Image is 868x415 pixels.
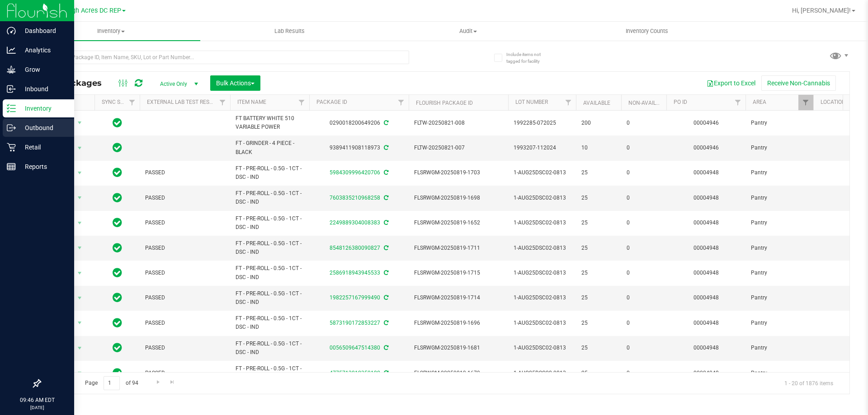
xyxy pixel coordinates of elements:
[330,294,380,301] a: 1982257167999490
[693,145,719,151] a: 00004946
[751,194,808,202] span: Pantry
[627,369,661,378] span: 0
[506,51,552,65] span: Include items not tagged for facility
[821,99,846,105] a: Location
[382,294,388,301] span: Sync from Compliance System
[236,340,304,357] span: FT - PRE-ROLL - 0.5G - 1CT - DSC - IND
[414,319,503,327] span: FLSRWGM-20250819-1696
[581,144,616,152] span: 10
[113,341,122,354] span: In Sync
[7,162,16,171] inline-svg: Reports
[394,95,409,110] a: Filter
[16,45,70,56] p: Analytics
[515,99,548,105] a: Lot Number
[693,120,719,126] a: 00004946
[382,219,388,226] span: Sync from Compliance System
[16,161,70,172] p: Reports
[627,119,661,127] span: 0
[145,319,225,327] span: PASSED
[151,376,165,388] a: Go to the next page
[145,294,225,302] span: PASSED
[693,320,719,326] a: 00004948
[113,242,122,254] span: In Sync
[628,100,669,106] a: Non-Available
[145,194,225,202] span: PASSED
[215,95,230,110] a: Filter
[236,364,304,382] span: FT - PRE-ROLL - 0.5G - 1CT - DSC - IND
[514,269,571,277] span: 1-AUG25DSC02-0813
[414,219,503,227] span: FLSRWGM-20250819-1652
[514,119,571,127] span: 1992285-072025
[210,75,260,91] button: Bulk Actions
[693,345,719,351] a: 00004948
[262,27,317,35] span: Lab Results
[751,219,808,227] span: Pantry
[382,245,388,251] span: Sync from Compliance System
[236,314,304,331] span: FT - PRE-ROLL - 0.5G - 1CT - DSC - IND
[674,99,687,105] a: PO ID
[581,269,616,277] span: 25
[7,123,16,132] inline-svg: Outbound
[236,139,304,156] span: FT - GRINDER - 4 PIECE - BLACK
[216,79,255,87] span: Bulk Actions
[414,269,503,277] span: FLSRWGM-20250819-1715
[414,244,503,252] span: FLSRWGM-20250819-1711
[627,168,661,177] span: 0
[581,344,616,352] span: 25
[382,169,388,176] span: Sync from Compliance System
[514,219,571,227] span: 1-AUG25DSC02-0813
[145,369,225,378] span: PASSED
[308,119,410,127] div: 0290018200649206
[751,369,808,378] span: Pantry
[777,376,840,390] span: 1 - 20 of 1876 items
[693,219,719,226] a: 00004948
[166,376,179,388] a: Go to the last page
[74,367,85,379] span: select
[16,84,70,94] p: Inbound
[751,294,808,302] span: Pantry
[74,167,85,179] span: select
[330,219,380,226] a: 2249889304008383
[4,404,70,411] p: [DATE]
[4,396,70,404] p: 09:46 AM EDT
[382,320,388,326] span: Sync from Compliance System
[74,267,85,280] span: select
[236,289,304,307] span: FT - PRE-ROLL - 0.5G - 1CT - DSC - IND
[379,22,557,41] a: Audit
[236,164,304,182] span: FT - PRE-ROLL - 0.5G - 1CT - DSC - IND
[113,166,122,179] span: In Sync
[627,194,661,202] span: 0
[514,194,571,202] span: 1-AUG25DSC02-0813
[74,242,85,254] span: select
[294,95,309,110] a: Filter
[583,100,610,106] a: Available
[16,142,70,153] p: Retail
[627,344,661,352] span: 0
[731,95,745,110] a: Filter
[627,244,661,252] span: 0
[113,216,122,229] span: In Sync
[514,319,571,327] span: 1-AUG25DSC02-0813
[514,144,571,152] span: 1993207-112024
[236,189,304,206] span: FT - PRE-ROLL - 0.5G - 1CT - DSC - IND
[236,214,304,232] span: FT - PRE-ROLL - 0.5G - 1CT - DSC - IND
[7,143,16,152] inline-svg: Retail
[7,104,16,113] inline-svg: Inventory
[330,320,380,326] a: 5873190172853227
[7,65,16,74] inline-svg: Grow
[751,168,808,177] span: Pantry
[125,95,140,110] a: Filter
[514,244,571,252] span: 1-AUG25DSC02-0813
[237,99,266,105] a: Item Name
[113,291,122,304] span: In Sync
[414,369,503,378] span: FLSRWGM-20250819-1679
[145,344,225,352] span: PASSED
[693,294,719,301] a: 00004948
[581,319,616,327] span: 25
[147,99,218,105] a: External Lab Test Result
[627,269,661,277] span: 0
[382,370,388,376] span: Sync from Compliance System
[236,239,304,256] span: FT - PRE-ROLL - 0.5G - 1CT - DSC - IND
[751,144,808,152] span: Pantry
[798,95,813,110] a: Filter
